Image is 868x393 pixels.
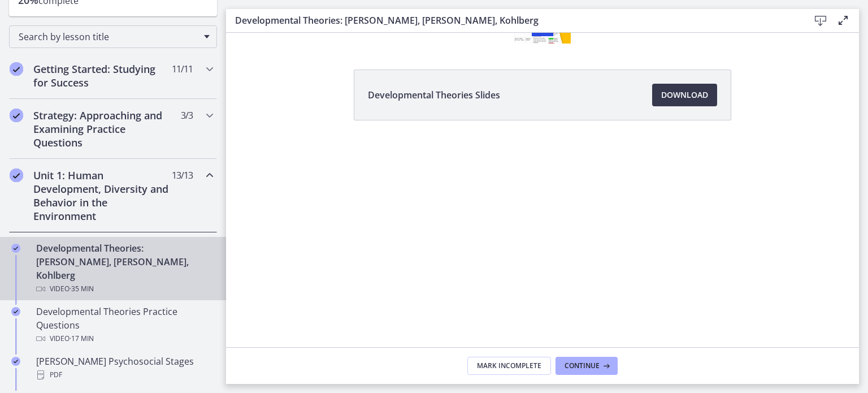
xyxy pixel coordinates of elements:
div: Video [36,282,212,296]
span: Download [661,88,708,102]
div: Developmental Theories: [PERSON_NAME], [PERSON_NAME], Kohlberg [36,241,212,296]
span: Continue [565,361,600,370]
i: Completed [10,109,23,122]
h2: Strategy: Approaching and Examining Practice Questions [33,109,171,149]
iframe: Video Lesson [226,33,859,44]
span: · 35 min [70,282,94,296]
i: Completed [11,307,20,316]
div: PDF [36,368,212,382]
div: [PERSON_NAME] Psychosocial Stages [36,355,212,382]
div: Developmental Theories Practice Questions [36,305,212,346]
span: 11 / 11 [172,62,193,76]
span: 3 / 3 [181,109,193,122]
h2: Getting Started: Studying for Success [33,62,171,89]
span: Mark Incomplete [477,361,541,370]
i: Completed [10,169,23,182]
button: Mark Incomplete [467,357,551,375]
h2: Unit 1: Human Development, Diversity and Behavior in the Environment [33,169,171,223]
i: Completed [11,357,20,366]
i: Completed [11,244,20,253]
div: Video [36,332,212,346]
span: Search by lesson title [19,31,198,43]
button: Continue [555,357,618,375]
div: Search by lesson title [9,25,217,48]
i: Completed [10,62,23,76]
span: 13 / 13 [172,169,193,182]
span: · 17 min [70,332,94,346]
a: Download [652,84,717,106]
span: Developmental Theories Slides [368,88,500,102]
h3: Developmental Theories: [PERSON_NAME], [PERSON_NAME], Kohlberg [235,14,791,27]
